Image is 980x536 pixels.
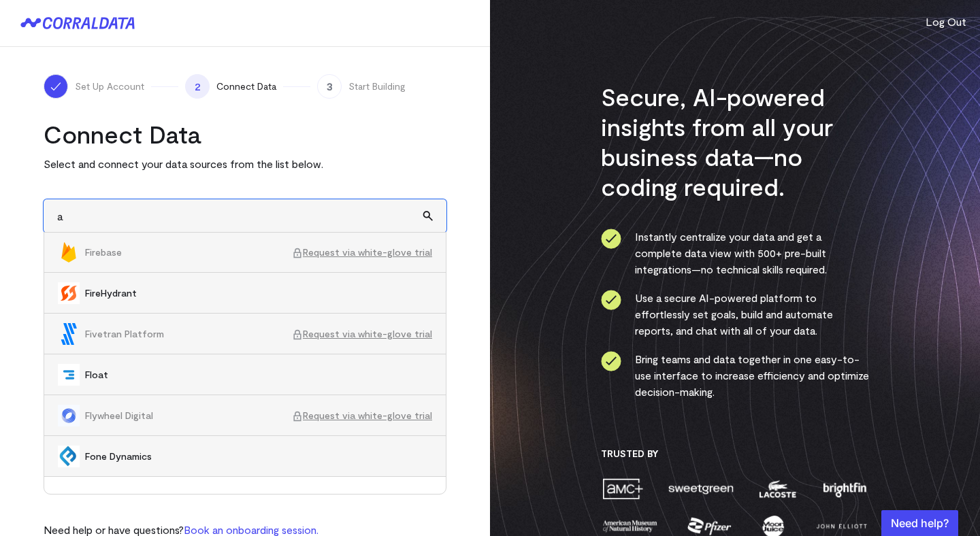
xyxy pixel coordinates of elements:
p: Select and connect your data sources from the list below. [44,156,446,172]
img: lacoste-7a6b0538.png [757,477,798,501]
span: Request via white-glove trial [292,327,432,341]
img: sweetgreen-1d1fb32c.png [667,477,735,501]
li: Bring teams and data together in one easy-to-use interface to increase efficiency and optimize de... [601,351,870,400]
img: FireHydrant [58,282,80,304]
span: Request via white-glove trial [292,246,432,259]
img: Fivetran Platform [58,323,80,345]
img: ico-check-circle-4b19435c.svg [601,229,621,249]
span: Request via white-glove trial [292,409,432,422]
img: amc-0b11a8f1.png [601,477,644,501]
img: ico-check-circle-4b19435c.svg [601,351,621,371]
img: Float [58,364,80,386]
span: FireHydrant [85,286,432,300]
img: Flywheel Digital [58,405,80,426]
input: Search and add other data sources [44,199,446,233]
span: Connect Data [216,80,276,93]
span: Flywheel Digital [85,409,292,422]
button: Log Out [926,14,966,30]
span: Fivetran Platform [85,327,292,341]
li: Instantly centralize your data and get a complete data view with 500+ pre-built integrations—no t... [601,229,870,278]
img: Fone Dynamics [58,446,80,467]
span: Set Up Account [75,80,144,93]
img: brightfin-a251e171.png [820,477,869,501]
img: ico-lock-cf4a91f8.svg [292,248,303,258]
span: 2 [185,74,210,99]
img: ico-lock-cf4a91f8.svg [292,411,303,422]
li: Use a secure AI-powered platform to effortlessly set goals, build and automate reports, and chat ... [601,290,870,339]
h3: Trusted By [601,448,870,460]
span: Float [85,368,432,382]
h2: Connect Data [44,119,446,149]
img: ico-lock-cf4a91f8.svg [292,329,303,340]
h3: Secure, AI-powered insights from all your business data—no coding required. [601,82,870,201]
span: Firebase [85,246,292,259]
span: Start Building [348,80,406,93]
a: Book an onboarding session. [184,523,318,536]
img: ico-check-white-5ff98cb1.svg [49,80,63,93]
img: Firebase [58,241,80,263]
img: ico-check-circle-4b19435c.svg [601,290,621,310]
span: Fone Dynamics [85,450,432,463]
span: 3 [317,74,342,99]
